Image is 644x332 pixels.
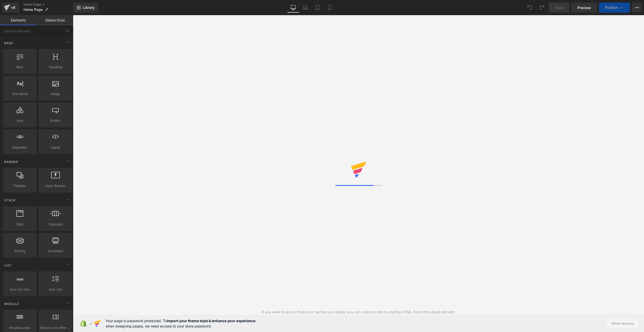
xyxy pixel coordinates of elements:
[40,118,71,123] span: Button
[40,91,71,97] span: Image
[262,309,455,315] div: If you want to show a feature or section you desire, you can custom code by putting HTML Code int...
[4,41,14,45] span: Base
[607,318,638,328] button: Allow access
[571,3,597,13] a: Preview
[605,6,618,10] span: Publish
[299,3,311,13] a: Laptop
[4,301,19,306] span: Module
[4,198,16,203] span: Stack
[4,263,12,268] span: List
[5,183,35,188] span: Parallax
[73,3,98,13] a: New Library
[599,3,630,13] button: Publish
[2,3,19,13] a: v6
[40,287,71,292] span: Icon List
[311,3,324,13] a: Tablet
[105,318,255,329] span: Your page is password protected. To when designing pages, we need access to your store password.
[40,222,71,227] span: Carousel
[632,3,642,13] button: More
[5,287,35,292] span: Icon List Hoz
[40,183,71,188] span: Hero Banner
[40,64,71,70] span: Heading
[5,248,35,254] span: Pricing
[5,325,35,330] span: Breadcrumbs
[4,159,19,164] span: Banner
[23,8,43,12] span: Home Page
[167,319,255,323] strong: import your theme style & enhance your experience
[537,3,547,13] button: Redo
[525,3,535,13] button: Undo
[324,3,336,13] a: Mobile
[10,4,16,11] div: v6
[23,3,73,7] a: Home Pages
[5,145,35,150] span: Separator
[40,248,71,254] span: Accordion
[555,5,563,10] span: Save
[37,15,73,25] a: Global Style
[5,91,35,97] span: Text Block
[5,64,35,70] span: Row
[40,325,71,330] span: Before and After Images
[5,118,35,123] span: Icon
[287,3,299,13] a: Desktop
[40,145,71,150] span: Liquid
[5,222,35,227] span: Tabs
[83,5,95,10] span: Library
[577,5,591,10] span: Preview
